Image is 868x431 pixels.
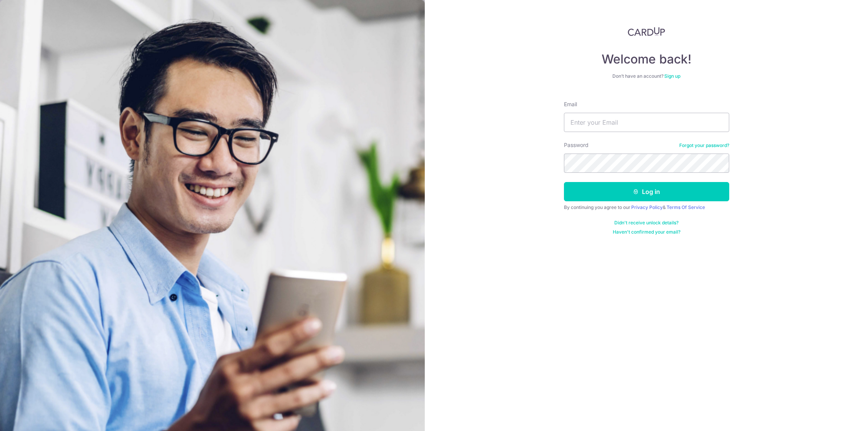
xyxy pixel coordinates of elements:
[564,52,729,67] h4: Welcome back!
[613,229,680,235] a: Haven't confirmed your email?
[631,204,663,210] a: Privacy Policy
[628,27,665,36] img: CardUp Logo
[564,182,729,201] button: Log in
[664,73,680,79] a: Sign up
[614,220,678,226] a: Didn't receive unlock details?
[564,204,729,210] div: By continuing you agree to our &
[564,100,577,108] label: Email
[667,204,705,210] a: Terms Of Service
[679,142,729,149] a: Forgot your password?
[564,113,729,132] input: Enter your Email
[564,73,729,79] div: Don’t have an account?
[564,141,589,149] label: Password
